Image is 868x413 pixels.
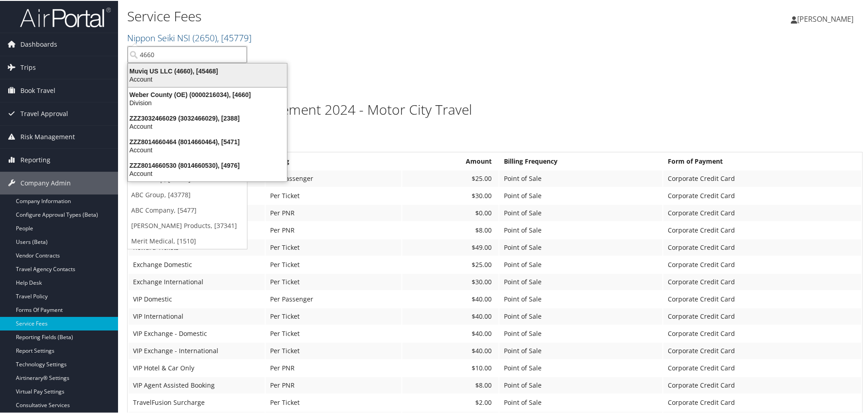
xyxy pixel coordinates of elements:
[499,273,662,289] td: Point of Sale
[128,394,265,410] td: TravelFusion Surcharge
[402,290,499,306] td: $40.00
[402,238,499,255] td: $49.00
[127,99,863,118] h1: Nippon Seiki Pricing Agreement 2024 - Motor City Travel
[266,325,401,341] td: Per Ticket
[663,342,861,358] td: Corporate Credit Card
[663,170,861,186] td: Corporate Credit Card
[499,152,662,169] th: Billing Frequency
[127,6,617,25] h1: Service Fees
[266,376,401,393] td: Per PNR
[499,187,662,203] td: Point of Sale
[402,256,499,272] td: $25.00
[499,170,662,186] td: Point of Sale
[499,325,662,341] td: Point of Sale
[266,187,401,203] td: Per Ticket
[20,102,68,124] span: Travel Approval
[128,233,247,248] a: Merit Medical, [1510]
[402,221,499,238] td: $8.00
[663,187,861,203] td: Corporate Credit Card
[123,145,292,153] div: Account
[128,325,265,341] td: VIP Exchange - Domestic
[20,6,111,27] img: airportal-logo.png
[402,273,499,289] td: $30.00
[663,394,861,410] td: Corporate Credit Card
[123,98,292,106] div: Division
[266,394,401,410] td: Per Ticket
[123,121,292,130] div: Account
[663,290,861,306] td: Corporate Credit Card
[402,342,499,358] td: $40.00
[266,238,401,255] td: Per Ticket
[791,5,863,32] a: [PERSON_NAME]
[20,32,57,55] span: Dashboards
[20,171,71,194] span: Company Admin
[402,187,499,203] td: $30.00
[266,152,401,169] th: Billing
[128,256,265,272] td: Exchange Domestic
[499,290,662,306] td: Point of Sale
[128,202,247,217] a: ABC Company, [5477]
[128,45,247,62] input: Search Accounts
[123,169,292,177] div: Account
[402,394,499,410] td: $2.00
[20,78,55,101] span: Book Travel
[402,307,499,324] td: $40.00
[663,238,861,255] td: Corporate Credit Card
[663,359,861,375] td: Corporate Credit Card
[663,273,861,289] td: Corporate Credit Card
[499,359,662,375] td: Point of Sale
[499,204,662,220] td: Point of Sale
[123,137,292,145] div: ZZZ8014660464 (8014660464), [5471]
[266,307,401,324] td: Per Ticket
[266,359,401,375] td: Per PNR
[128,186,247,202] a: ABC Group, [43778]
[266,290,401,306] td: Per Passenger
[123,74,292,83] div: Account
[20,148,50,170] span: Reporting
[123,113,292,121] div: ZZZ3032466029 (3032466029), [2388]
[499,307,662,324] td: Point of Sale
[266,273,401,289] td: Per Ticket
[128,273,265,289] td: Exchange International
[266,204,401,220] td: Per PNR
[217,31,252,43] span: , [ 45779 ]
[192,31,217,43] span: ( 2650 )
[402,359,499,375] td: $10.00
[127,31,252,43] a: Nippon Seiki NSI
[266,170,401,186] td: Per Passenger
[402,376,499,393] td: $8.00
[20,125,75,147] span: Risk Management
[499,238,662,255] td: Point of Sale
[663,325,861,341] td: Corporate Credit Card
[266,221,401,238] td: Per PNR
[797,13,853,23] span: [PERSON_NAME]
[402,170,499,186] td: $25.00
[127,135,863,147] h3: Full Service Agent
[128,307,265,324] td: VIP International
[663,204,861,220] td: Corporate Credit Card
[128,359,265,375] td: VIP Hotel & Car Only
[128,217,247,233] a: [PERSON_NAME] Products, [37341]
[499,256,662,272] td: Point of Sale
[128,290,265,306] td: VIP Domestic
[123,66,292,74] div: Muviq US LLC (4660), [45468]
[499,221,662,238] td: Point of Sale
[663,307,861,324] td: Corporate Credit Card
[499,342,662,358] td: Point of Sale
[266,256,401,272] td: Per Ticket
[266,342,401,358] td: Per Ticket
[20,55,36,78] span: Trips
[123,160,292,169] div: ZZZ8014660530 (8014660530), [4976]
[128,342,265,358] td: VIP Exchange - International
[402,204,499,220] td: $0.00
[663,256,861,272] td: Corporate Credit Card
[663,376,861,393] td: Corporate Credit Card
[128,376,265,393] td: VIP Agent Assisted Booking
[663,152,861,169] th: Form of Payment
[499,394,662,410] td: Point of Sale
[663,221,861,238] td: Corporate Credit Card
[402,325,499,341] td: $40.00
[123,90,292,98] div: Weber County (OE) (0000216034), [4660]
[499,376,662,393] td: Point of Sale
[402,152,499,169] th: Amount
